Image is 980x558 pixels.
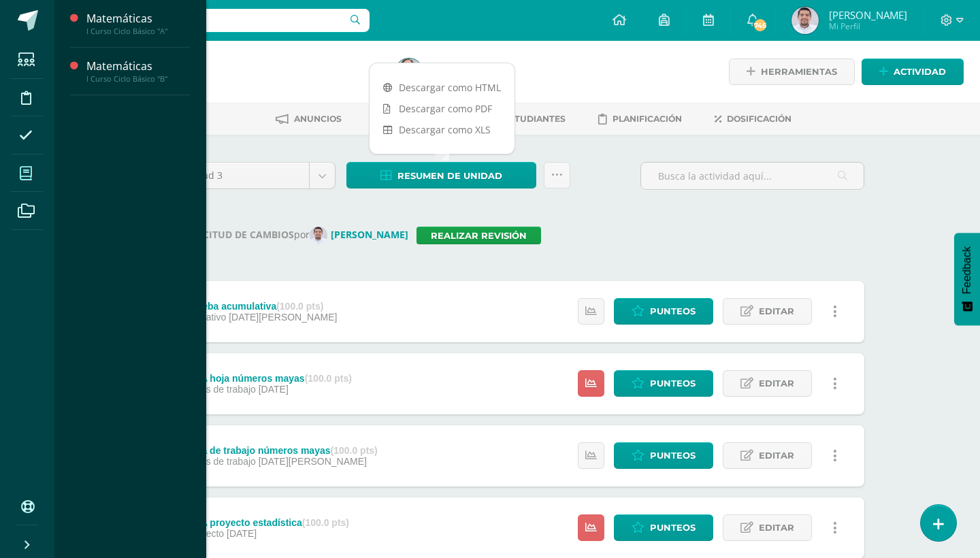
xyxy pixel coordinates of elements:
div: Prueba acumulativa [186,301,337,312]
a: Actividad [862,59,964,85]
span: Editar [759,299,794,324]
img: 722048b0a46bd8ca52f339fff15bb86c.png [395,59,423,86]
span: Unidad 3 [181,163,299,188]
a: Descargar como PDF [370,98,514,119]
a: Estudiantes [484,108,566,130]
img: 56f47d8b02ca12dee99767c272ccb59c.png [310,227,327,244]
span: Anuncios [294,114,342,124]
a: Punteos [614,370,713,397]
a: Anuncios [276,108,342,130]
span: [DATE][PERSON_NAME] [229,312,337,323]
a: Punteos [614,514,713,541]
strong: [PERSON_NAME] [331,228,408,241]
button: Feedback - Mostrar encuesta [954,233,980,325]
input: Busca un usuario... [63,9,370,32]
span: [PERSON_NAME] [829,8,907,22]
a: [PERSON_NAME] [310,228,416,241]
span: Herramientas [761,59,837,84]
strong: (100.0 pts) [302,517,349,528]
span: Hojas de trabajo [186,456,256,467]
span: Mi Perfil [829,20,907,32]
span: Editar [759,371,794,396]
a: MatemáticasI Curso Ciclo Básico "B" [86,59,190,84]
strong: (100.0 pts) [305,373,352,384]
a: Planificación [598,108,682,130]
div: Matemáticas [86,11,190,27]
span: Feedback [961,246,973,294]
div: PMA hoja números mayas [186,373,352,384]
span: Punteos [650,515,696,540]
a: MatemáticasI Curso Ciclo Básico "A" [86,11,190,36]
span: Editar [759,443,794,468]
div: I Curso Ciclo Básico "B" [86,74,190,84]
a: Unidad 3 [171,163,335,188]
span: [DATE][PERSON_NAME] [259,456,367,467]
strong: (100.0 pts) [276,301,323,312]
a: Descargar como HTML [370,77,514,98]
span: Planificación [612,114,682,124]
span: Editar [759,515,794,540]
a: Punteos [614,442,713,469]
div: Matemáticas [86,59,190,74]
span: Dosificación [727,114,791,124]
a: Dosificación [715,108,791,130]
a: Realizar revisión [416,227,541,244]
span: [DATE] [259,384,289,395]
div: I Curso Ciclo Básico "A" [86,27,190,36]
div: por [170,227,864,244]
div: Primero Primaria 'A' [106,75,379,88]
strong: (100.0 pts) [331,445,378,456]
span: Estudiantes [504,114,566,124]
span: Sumativo [186,312,226,323]
a: Herramientas [729,59,855,85]
span: Resumen de unidad [397,163,502,188]
span: [DATE] [227,528,257,539]
span: Actividad [894,59,946,84]
span: Hojas de trabajo [186,384,256,395]
span: Punteos [650,371,696,396]
span: 745 [753,18,768,33]
a: Resumen de unidad [346,162,536,188]
strong: SOLICITUD DE CAMBIOS [170,228,294,241]
div: Hoja de trabajo números mayas [186,445,378,456]
a: Descargar como XLS [370,119,514,140]
a: Punteos [614,298,713,325]
img: 128a2339fae2614ebf483c496f84f6fa.png [791,7,819,34]
span: Punteos [650,299,696,324]
span: Punteos [650,443,696,468]
input: Busca la actividad aquí... [641,163,864,189]
div: PMA proyecto estadística [186,517,349,528]
h1: Matemáticas [106,56,379,75]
